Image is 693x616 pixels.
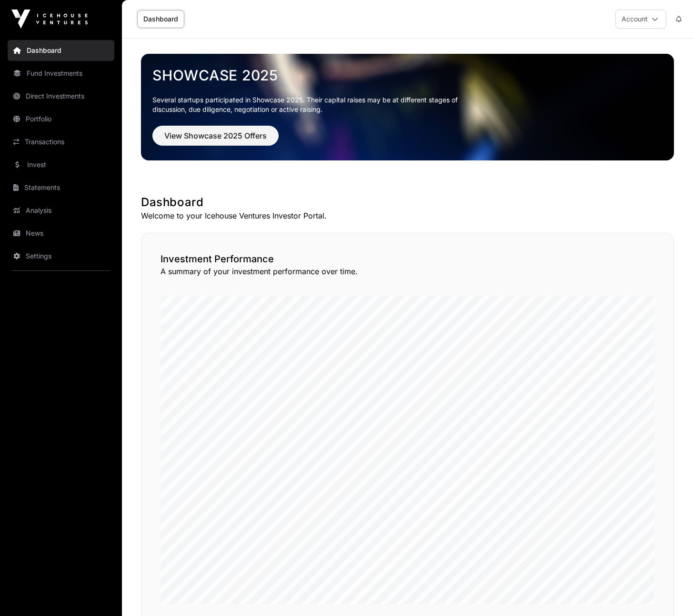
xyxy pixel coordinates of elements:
a: Statements [8,177,114,198]
p: Welcome to your Icehouse Ventures Investor Portal. [141,210,674,221]
button: View Showcase 2025 Offers [152,126,279,146]
iframe: Chat Widget [645,570,693,616]
a: Fund Investments [8,63,114,84]
a: Analysis [8,200,114,221]
a: Invest [8,154,114,175]
a: Portfolio [8,109,114,129]
p: A summary of your investment performance over time. [161,266,654,277]
h1: Dashboard [141,195,674,210]
h2: Investment Performance [161,252,654,266]
a: Showcase 2025 [152,67,663,84]
a: Dashboard [8,40,114,61]
img: Icehouse Ventures Logo [11,10,88,29]
a: Transactions [8,131,114,152]
span: View Showcase 2025 Offers [164,130,267,141]
button: Account [615,10,666,29]
a: Settings [8,246,114,267]
img: Showcase 2025 [141,54,674,160]
a: Dashboard [137,10,184,28]
a: View Showcase 2025 Offers [152,135,279,145]
a: Direct Investments [8,86,114,107]
p: Several startups participated in Showcase 2025. Their capital raises may be at different stages o... [152,95,472,114]
a: News [8,223,114,244]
